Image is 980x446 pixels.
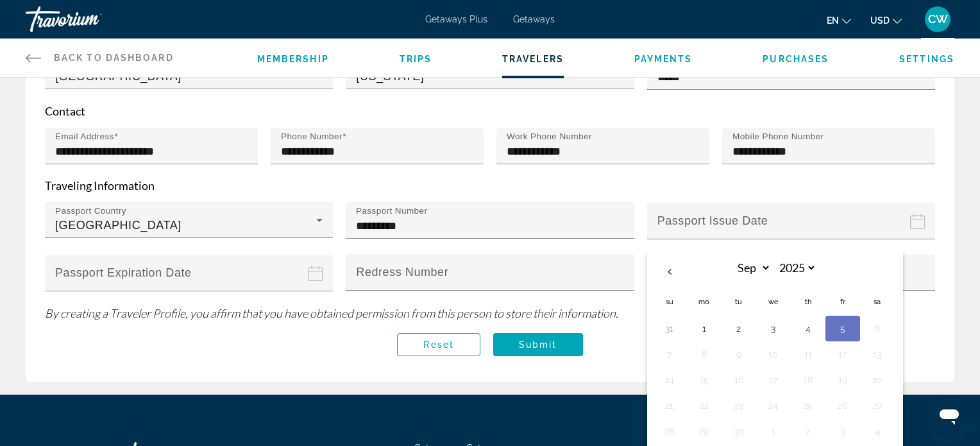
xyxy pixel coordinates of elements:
mat-label: Redress Number [356,266,448,279]
mat-label: Phone Number [281,132,342,141]
a: Payments [634,54,693,64]
mat-label: Passport Country [55,206,126,216]
button: Day 24 [763,397,784,415]
button: Day 18 [798,371,818,389]
button: Day 29 [694,422,714,440]
a: Purchases [763,54,829,64]
button: Previous month [652,257,687,286]
button: Day 1 [763,422,784,440]
a: Travelers [502,54,564,64]
button: Day 12 [832,345,853,363]
span: en [827,15,839,26]
button: Day 26 [832,397,853,415]
button: Passport issue date [647,202,935,254]
button: Change language [827,11,851,30]
mat-label: Work Phone Number [507,132,592,141]
button: Day 5 [832,320,853,338]
span: Reset [423,339,454,350]
iframe: Button to launch messaging window [929,395,970,436]
button: Day 3 [763,320,784,338]
button: Day 6 [867,320,888,338]
button: Day 16 [729,371,749,389]
span: USD [870,15,890,26]
button: Day 10 [763,345,784,363]
a: Membership [257,54,329,64]
button: Day 27 [867,397,888,415]
button: Day 3 [832,422,853,440]
button: Day 9 [729,345,749,363]
button: Day 7 [659,345,680,363]
button: Day 14 [659,371,680,389]
span: Back to Dashboard [54,53,174,63]
button: Day 30 [729,422,749,440]
p: Contact [45,104,935,118]
button: Reset [397,333,480,356]
mat-label: Mobile Phone Number [732,132,824,141]
button: Day 23 [729,397,749,415]
button: Day 17 [763,371,784,389]
span: [GEOGRAPHIC_DATA] [55,219,182,232]
span: Submit [519,339,557,350]
button: Day 4 [867,422,888,440]
button: Day 4 [798,320,818,338]
button: Day 19 [832,371,853,389]
p: By creating a Traveler Profile, you affirm that you have obtained permission from this person to ... [45,306,935,320]
a: Getaways Plus [425,14,487,24]
a: Settings [899,54,954,64]
button: Day 13 [867,345,888,363]
button: Day 20 [867,371,888,389]
button: Change currency [870,11,902,30]
span: CW [928,13,948,26]
button: Day 15 [694,371,714,389]
button: Day 2 [729,320,749,338]
a: Back to Dashboard [26,39,174,77]
a: Travorium [26,3,154,36]
button: Day 28 [659,422,680,440]
button: Day 2 [798,422,818,440]
select: Select month [729,257,771,279]
button: Day 21 [659,397,680,415]
a: Getaways [513,14,555,24]
a: Trips [400,54,432,64]
button: Day 8 [694,345,714,363]
button: Day 22 [694,397,714,415]
mat-label: Passport Number [356,206,427,216]
mat-label: Email Address [55,132,114,141]
button: Day 11 [798,345,818,363]
select: Select year [775,257,816,279]
p: Traveling Information [45,178,935,193]
button: Day 25 [798,397,818,415]
button: Submit [493,333,583,356]
button: Day 1 [694,320,714,338]
button: Passport expiration date [45,254,333,306]
button: User Menu [921,6,954,33]
button: Day 31 [659,320,680,338]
